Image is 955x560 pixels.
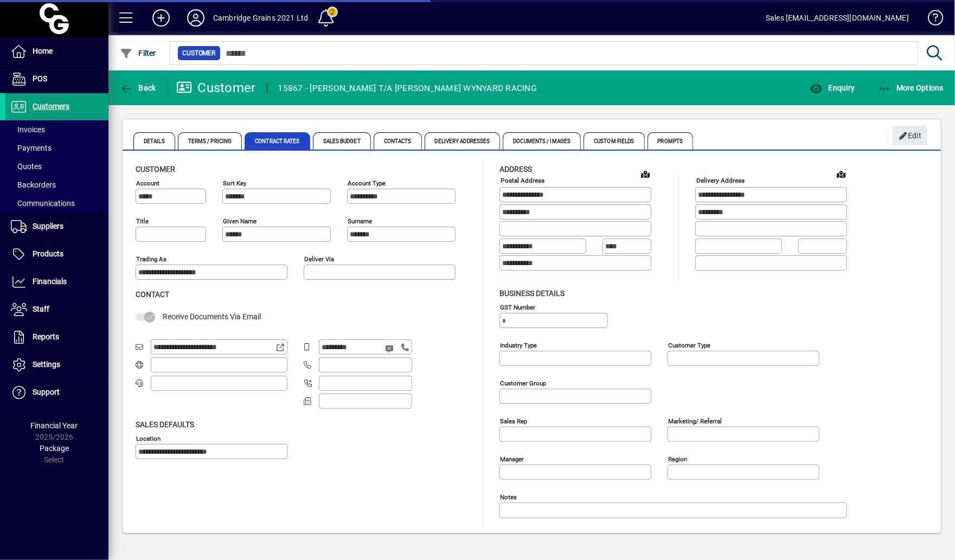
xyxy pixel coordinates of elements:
app-page-header-button: Back [108,78,168,98]
span: Communications [11,199,75,208]
button: More Options [875,78,947,98]
a: View on map [637,165,654,183]
mat-label: Location [136,434,161,442]
button: Back [117,78,159,98]
span: Sales defaults [136,420,194,429]
span: Receive Documents Via Email [163,312,261,321]
mat-label: GST Number [500,303,535,311]
div: Customer [176,79,256,96]
span: Invoices [11,125,45,134]
a: Communications [5,194,108,213]
span: Business details [499,289,565,298]
div: Cambridge Grains 2021 Ltd [213,9,308,27]
span: Custom Fields [584,132,644,150]
mat-label: Sort key [223,179,246,187]
a: POS [5,66,108,93]
button: Enquiry [807,78,857,98]
mat-label: Notes [500,493,517,500]
span: Prompts [648,132,694,150]
mat-label: Customer group [500,379,546,387]
a: Staff [5,296,108,323]
mat-label: Region [668,455,687,462]
span: Support [33,388,60,396]
div: Sales [EMAIL_ADDRESS][DOMAIN_NAME] [766,9,909,27]
span: More Options [878,83,944,92]
span: Suppliers [33,222,63,230]
a: Products [5,241,108,268]
mat-label: Surname [348,217,372,225]
span: Details [133,132,175,150]
span: Backorders [11,181,56,189]
mat-label: Industry type [500,341,537,349]
span: Terms / Pricing [178,132,242,150]
mat-label: Manager [500,455,524,462]
span: Delivery Addresses [425,132,501,150]
span: Address [499,165,532,173]
span: Customers [33,102,69,111]
span: Documents / Images [503,132,581,150]
span: Contact [136,290,169,299]
button: Send SMS [377,336,403,362]
a: Backorders [5,176,108,194]
a: Reports [5,324,108,351]
span: Edit [899,127,922,145]
span: Package [40,444,69,453]
span: Payments [11,144,52,152]
span: POS [33,74,47,83]
span: Financials [33,277,67,286]
span: Reports [33,332,59,341]
button: Profile [178,8,213,28]
span: Enquiry [810,83,855,92]
button: Filter [117,43,159,63]
a: Payments [5,139,108,157]
span: Sales Budget [313,132,371,150]
a: Quotes [5,157,108,176]
a: View on map [832,165,850,183]
mat-label: Deliver via [304,255,334,263]
span: Contract Rates [245,132,310,150]
a: Home [5,38,108,65]
span: Financial Year [31,421,78,430]
span: Customer [136,165,175,173]
mat-label: Given name [223,217,257,225]
span: Quotes [11,162,42,171]
mat-label: Sales rep [500,417,527,424]
span: Customer [182,48,216,59]
span: Filter [120,49,156,57]
span: Settings [33,360,60,369]
a: Invoices [5,120,108,139]
span: Home [33,47,53,55]
a: Financials [5,268,108,295]
button: Add [144,8,178,28]
a: Settings [5,351,108,378]
mat-label: Account Type [348,179,386,187]
a: Suppliers [5,213,108,240]
mat-label: Marketing/ Referral [668,417,722,424]
span: Staff [33,305,49,313]
mat-label: Account [136,179,159,187]
mat-label: Trading as [136,255,166,263]
div: 15867 - [PERSON_NAME] T/A [PERSON_NAME] WYNYARD RACING [278,80,537,97]
a: Support [5,379,108,406]
a: Knowledge Base [920,2,941,37]
button: Edit [893,126,927,145]
mat-label: Title [136,217,149,225]
span: Products [33,249,63,258]
mat-label: Customer type [668,341,710,349]
span: Back [120,83,156,92]
span: Contacts [374,132,422,150]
